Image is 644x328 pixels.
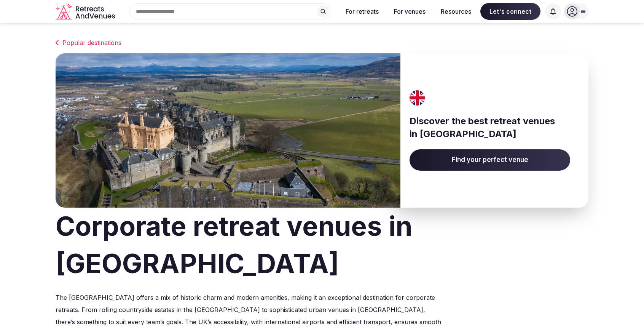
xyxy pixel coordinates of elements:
span: Let's connect [480,3,540,20]
h1: Corporate retreat venues in [GEOGRAPHIC_DATA] [56,208,588,282]
a: Popular destinations [56,38,588,47]
button: For retreats [340,3,385,20]
svg: Retreats and Venues company logo [56,3,116,20]
img: United Kingdom's flag [407,90,428,106]
img: Banner image for United Kingdom representative of the country [56,53,400,208]
h3: Discover the best retreat venues in [GEOGRAPHIC_DATA] [410,115,570,140]
a: Find your perfect venue [410,149,570,171]
button: For venues [388,3,432,20]
a: Visit the homepage [56,3,116,20]
button: Resources [435,3,477,20]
